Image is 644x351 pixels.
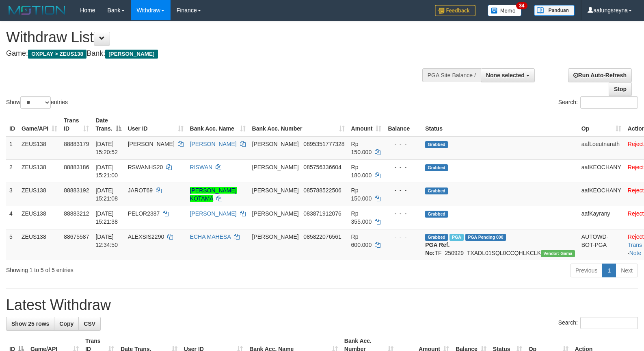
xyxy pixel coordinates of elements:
[422,68,481,82] div: PGA Site Balance /
[6,206,18,229] td: 4
[190,210,237,217] a: [PERSON_NAME]
[388,140,419,148] div: - - -
[64,233,89,240] span: 88675587
[388,233,419,241] div: - - -
[6,229,18,260] td: 5
[190,233,231,240] a: ECHA MAHESA
[558,96,638,109] label: Search:
[486,72,525,78] span: None selected
[6,183,18,206] td: 3
[425,234,448,241] span: Grabbed
[28,50,86,59] span: OXPLAY > ZEUS138
[95,141,118,155] span: [DATE] 15:20:52
[18,159,61,183] td: ZEUS138
[18,136,61,160] td: ZEUS138
[11,320,49,327] span: Show 25 rows
[54,317,79,331] a: Copy
[351,141,372,155] span: Rp 150.000
[425,242,450,256] b: PGA Ref. No:
[629,250,642,256] a: Note
[252,164,299,170] span: [PERSON_NAME]
[303,210,341,217] span: Copy 083871912076 to clipboard
[422,229,578,260] td: TF_250929_TXADL01SQL0CCQHLKCLK
[64,210,89,217] span: 88883212
[541,250,575,257] span: Vendor URL: https://trx31.1velocity.biz
[6,96,68,109] label: Show entries
[95,187,118,202] span: [DATE] 15:21:08
[252,210,299,217] span: [PERSON_NAME]
[128,187,153,194] span: JAROT69
[6,263,262,274] div: Showing 1 to 5 of 5 entries
[59,320,73,327] span: Copy
[450,234,464,241] span: Marked by aafpengsreynich
[6,159,18,183] td: 2
[303,233,341,240] span: Copy 085822076561 to clipboard
[18,113,61,136] th: Game/API: activate to sort column ascending
[303,187,341,194] span: Copy 085788522506 to clipboard
[128,210,160,217] span: PELOR2387
[128,141,175,147] span: [PERSON_NAME]
[95,233,118,248] span: [DATE] 12:34:50
[351,164,372,179] span: Rp 180.000
[64,187,89,194] span: 88883192
[351,187,372,202] span: Rp 150.000
[388,186,419,194] div: - - -
[481,68,535,82] button: None selected
[422,113,578,136] th: Status
[190,141,237,147] a: [PERSON_NAME]
[348,113,385,136] th: Amount: activate to sort column ascending
[578,229,625,260] td: AUTOWD-BOT-PGA
[388,209,419,218] div: - - -
[303,141,344,147] span: Copy 0895351777328 to clipboard
[18,206,61,229] td: ZEUS138
[568,68,632,82] a: Run Auto-Refresh
[78,317,101,331] a: CSV
[252,233,299,240] span: [PERSON_NAME]
[628,141,644,147] a: Reject
[6,317,54,331] a: Show 25 rows
[385,113,422,136] th: Balance
[95,164,118,179] span: [DATE] 15:21:00
[580,96,638,109] input: Search:
[95,210,118,225] span: [DATE] 15:21:38
[190,164,212,170] a: RISWAN
[580,317,638,329] input: Search:
[425,211,448,218] span: Grabbed
[351,233,372,248] span: Rp 600.000
[578,136,625,160] td: aafLoeutnarath
[105,50,158,59] span: [PERSON_NAME]
[61,113,92,136] th: Trans ID: activate to sort column ascending
[628,164,644,170] a: Reject
[388,163,419,171] div: - - -
[92,113,124,136] th: Date Trans.: activate to sort column descending
[6,136,18,160] td: 1
[578,183,625,206] td: aafKEOCHANY
[628,233,644,240] a: Reject
[602,264,616,277] a: 1
[303,164,341,170] span: Copy 085756336604 to clipboard
[6,297,638,313] h1: Latest Withdraw
[516,2,527,9] span: 34
[20,96,51,109] select: Showentries
[6,50,421,58] h4: Game: Bank:
[578,206,625,229] td: aafKayrany
[128,233,164,240] span: ALEXSIS2290
[6,4,68,16] img: MOTION_logo.png
[190,187,237,202] a: [PERSON_NAME] KOTAMA
[465,234,506,241] span: PGA Pending
[534,5,575,16] img: panduan.png
[18,229,61,260] td: ZEUS138
[18,183,61,206] td: ZEUS138
[128,164,163,170] span: RSWANHS20
[252,141,299,147] span: [PERSON_NAME]
[578,159,625,183] td: aafKEOCHANY
[628,210,644,217] a: Reject
[558,317,638,329] label: Search:
[628,187,644,194] a: Reject
[616,264,638,277] a: Next
[435,5,475,16] img: Feedback.jpg
[425,164,448,171] span: Grabbed
[578,113,625,136] th: Op: activate to sort column ascending
[252,187,299,194] span: [PERSON_NAME]
[609,82,632,96] a: Stop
